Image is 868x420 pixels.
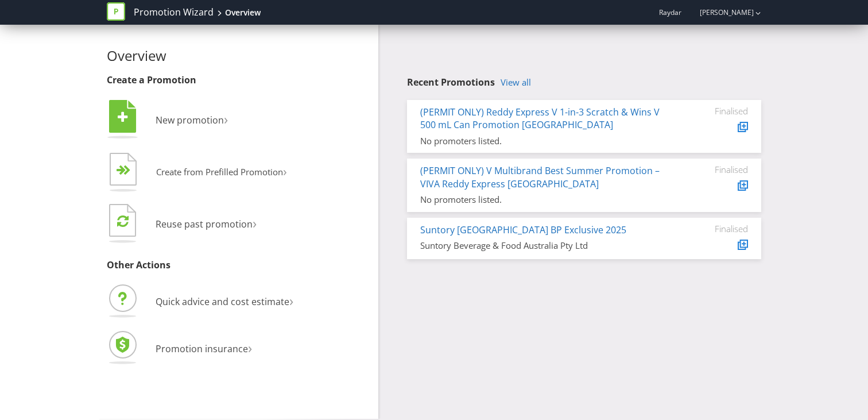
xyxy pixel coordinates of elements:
span: Recent Promotions [407,76,495,88]
span: Promotion insurance [156,342,248,355]
div: Overview [225,7,261,18]
a: Quick advice and cost estimate› [107,295,293,308]
h3: Create a Promotion [107,75,370,86]
tspan:  [123,165,131,176]
div: Finalised [679,164,748,175]
a: [PERSON_NAME] [688,7,754,17]
a: (PERMIT ONLY) V Multibrand Best Summer Promotion – VIVA Reddy Express [GEOGRAPHIC_DATA] [420,164,660,190]
span: › [283,162,287,180]
span: › [289,291,293,310]
span: › [248,338,252,357]
a: Suntory [GEOGRAPHIC_DATA] BP Exclusive 2025 [420,224,626,236]
span: › [224,109,228,128]
span: New promotion [156,114,224,126]
tspan:  [117,214,129,228]
button: Create from Prefilled Promotion› [107,150,288,196]
div: No promoters listed. [420,135,662,147]
div: Finalised [679,224,748,234]
h2: Overview [107,48,370,63]
span: Reuse past promotion [156,218,253,230]
span: Raydar [659,7,681,17]
span: › [253,213,257,232]
h3: Other Actions [107,260,370,271]
div: Suntory Beverage & Food Australia Pty Ltd [420,240,662,252]
span: Quick advice and cost estimate [156,295,289,308]
tspan:  [118,111,128,124]
a: Promotion insurance› [107,342,252,355]
a: View all [501,78,531,87]
div: Finalised [679,106,748,116]
a: Promotion Wizard [134,6,214,19]
span: Create from Prefilled Promotion [156,166,283,178]
div: No promoters listed. [420,194,662,206]
a: (PERMIT ONLY) Reddy Express V 1-in-3 Scratch & Wins V 500 mL Can Promotion [GEOGRAPHIC_DATA] [420,106,660,132]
